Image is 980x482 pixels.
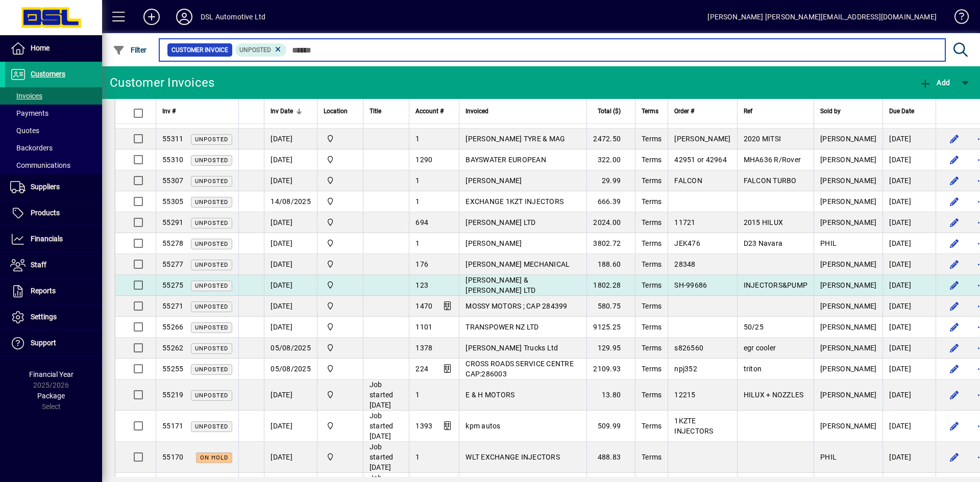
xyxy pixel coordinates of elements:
span: Central [324,420,357,432]
span: Job started [DATE] [370,380,394,409]
span: Customer Invoice [171,45,228,55]
span: Unposted [195,366,228,373]
span: Staff [31,261,46,269]
span: Financial Year [29,370,73,378]
span: [PERSON_NAME] LTD [465,218,535,226]
td: 14/08/2025 [264,191,317,212]
span: MHA636 R/Rover [744,156,801,164]
span: 1 [415,197,420,206]
span: npj352 [674,365,697,373]
span: Unposted [195,262,228,268]
span: 55266 [162,323,183,331]
span: 1470 [415,302,432,310]
span: 55271 [162,302,183,310]
span: PHIL [820,239,837,247]
td: [DATE] [264,233,317,254]
span: Terms [642,106,658,117]
span: Unposted [195,220,228,226]
span: 224 [415,365,428,373]
td: [DATE] [883,212,936,233]
span: Central [324,321,357,333]
span: Filter [113,46,147,54]
button: Edit [946,340,963,356]
div: Inv # [162,106,232,117]
a: Payments [5,105,102,122]
span: Suppliers [31,183,60,191]
span: Terms [642,156,661,164]
span: Inv # [162,106,176,117]
a: Invoices [5,87,102,105]
a: Products [5,200,102,226]
span: Reports [31,287,56,295]
button: Edit [946,172,963,189]
span: 2020 MITSI [744,135,781,143]
button: Edit [946,110,963,126]
span: [PERSON_NAME] [820,197,876,206]
td: [DATE] [264,212,317,233]
span: HILUX + NOZZLES [744,391,804,399]
td: 3802.72 [586,233,635,254]
span: Central [324,133,357,144]
span: Terms [642,218,661,226]
span: kpm autos [465,422,500,430]
span: 55307 [162,176,183,185]
span: Unposted [195,157,228,164]
span: Unposted [195,136,228,143]
span: D23 Navara [744,239,783,247]
span: Unposted [195,392,228,399]
span: Unposted [195,345,228,352]
span: Terms [642,453,661,461]
a: Staff [5,252,102,278]
span: 12215 [674,391,695,399]
a: Financials [5,226,102,252]
span: 1378 [415,344,432,352]
div: Location [324,106,357,117]
span: triton [744,365,762,373]
span: 55170 [162,453,183,461]
span: 28348 [674,260,695,268]
div: Customer Invoices [110,74,214,91]
div: Account # [415,106,453,117]
span: [PERSON_NAME] [820,135,876,143]
span: [PERSON_NAME] [820,422,876,430]
a: Communications [5,157,102,174]
td: [DATE] [883,149,936,170]
div: Title [370,106,403,117]
button: Edit [946,361,963,377]
td: 2024.00 [586,212,635,233]
span: Central [324,196,357,207]
span: [PERSON_NAME] [820,344,876,352]
span: [PERSON_NAME] [820,323,876,331]
span: 55278 [162,239,183,247]
span: Customers [31,70,65,78]
span: 2015 HILUX [744,218,783,226]
button: Edit [946,235,963,251]
a: Support [5,331,102,356]
span: Unposted [195,303,228,310]
span: 55311 [162,135,183,143]
span: 55219 [162,391,183,399]
span: Backorders [10,144,53,152]
span: Terms [642,344,661,352]
span: Central [324,342,357,353]
span: INJECTORS&PUMP [744,281,808,289]
span: JEK476 [674,239,700,247]
span: TRANSPOWER NZ LTD [465,323,538,331]
span: Unposted [195,199,228,206]
span: 55255 [162,365,183,373]
td: [DATE] [883,359,936,379]
span: [PERSON_NAME] [820,365,876,373]
a: Suppliers [5,174,102,200]
span: 1 [415,239,420,247]
span: Support [31,339,56,347]
span: Quotes [10,126,39,135]
span: egr cooler [744,344,776,352]
td: 1802.28 [586,275,635,296]
span: 1290 [415,156,432,164]
span: Central [324,389,357,400]
td: 9125.25 [586,317,635,338]
td: 580.75 [586,296,635,317]
span: 1 [415,391,420,399]
span: Terms [642,422,661,430]
span: Central [324,363,357,374]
